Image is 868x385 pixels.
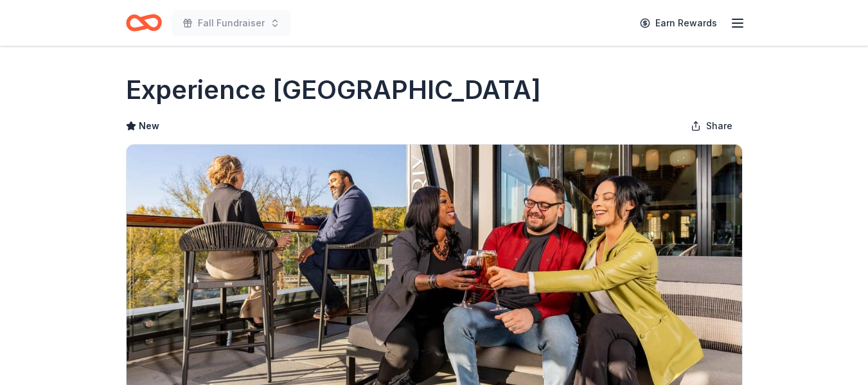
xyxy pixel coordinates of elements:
button: Share [680,113,743,139]
span: Fall Fundraiser [198,15,265,31]
a: Earn Rewards [632,12,725,35]
span: New [139,118,159,134]
span: Share [706,118,732,134]
h1: Experience [GEOGRAPHIC_DATA] [126,72,541,108]
button: Fall Fundraiser [172,10,290,36]
a: Home [126,8,162,38]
